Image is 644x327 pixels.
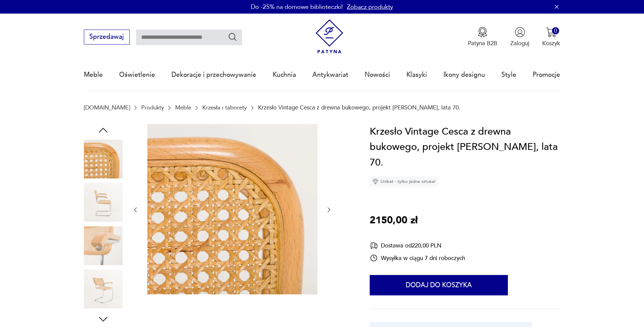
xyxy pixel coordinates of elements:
[312,59,348,90] a: Antykwariat
[510,39,529,47] p: Zaloguj
[533,59,560,90] a: Promocje
[147,124,317,294] img: Zdjęcie produktu Krzesło Vintage Cesca z drewna bukowego, projekt Marcel Breuer, lata 70.
[141,104,164,111] a: Produkty
[84,270,123,308] img: Zdjęcie produktu Krzesło Vintage Cesca z drewna bukowego, projekt Marcel Breuer, lata 70.
[546,27,556,37] img: Ikona koszyka
[468,27,497,47] a: Ikona medaluPatyna B2B
[84,59,103,90] a: Meble
[370,176,438,187] div: Unikat - tylko jedna sztuka!
[372,178,379,185] img: Ikona diamentu
[175,104,191,111] a: Meble
[552,27,559,34] div: 0
[312,19,347,54] img: Patyna - sklep z meblami i dekoracjami vintage
[84,30,130,45] button: Sprzedawaj
[258,104,460,111] p: Krzesło Vintage Cesca z drewna bukowego, projekt [PERSON_NAME], lata 70.
[84,35,130,40] a: Sprzedawaj
[171,59,256,90] a: Dekoracje i przechowywanie
[370,241,465,250] div: Dostawa od 220,00 PLN
[84,104,130,111] a: [DOMAIN_NAME]
[468,27,497,47] button: Patyna B2B
[84,226,123,265] img: Zdjęcie produktu Krzesło Vintage Cesca z drewna bukowego, projekt Marcel Breuer, lata 70.
[84,183,123,222] img: Zdjęcie produktu Krzesło Vintage Cesca z drewna bukowego, projekt Marcel Breuer, lata 70.
[501,59,516,90] a: Style
[443,59,485,90] a: Ikony designu
[370,241,378,250] img: Ikona dostawy
[119,59,155,90] a: Oświetlenie
[370,124,560,171] h1: Krzesło Vintage Cesca z drewna bukowego, projekt [PERSON_NAME], lata 70.
[202,104,247,111] a: Krzesła i taborety
[370,254,465,262] div: Wysyłka w ciągu 7 dni roboczych
[510,27,529,47] button: Zaloguj
[365,59,390,90] a: Nowości
[370,213,418,228] p: 2150,00 zł
[406,59,427,90] a: Klasyki
[251,3,343,11] p: Do -25% na domowe biblioteczki!
[84,140,123,178] img: Zdjęcie produktu Krzesło Vintage Cesca z drewna bukowego, projekt Marcel Breuer, lata 70.
[347,3,393,11] a: Zobacz produkty
[468,39,497,47] p: Patyna B2B
[542,27,560,47] button: 0Koszyk
[370,275,508,295] button: Dodaj do koszyka
[228,32,238,42] button: Szukaj
[542,39,560,47] p: Koszyk
[477,27,488,37] img: Ikona medalu
[273,59,296,90] a: Kuchnia
[515,27,525,37] img: Ikonka użytkownika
